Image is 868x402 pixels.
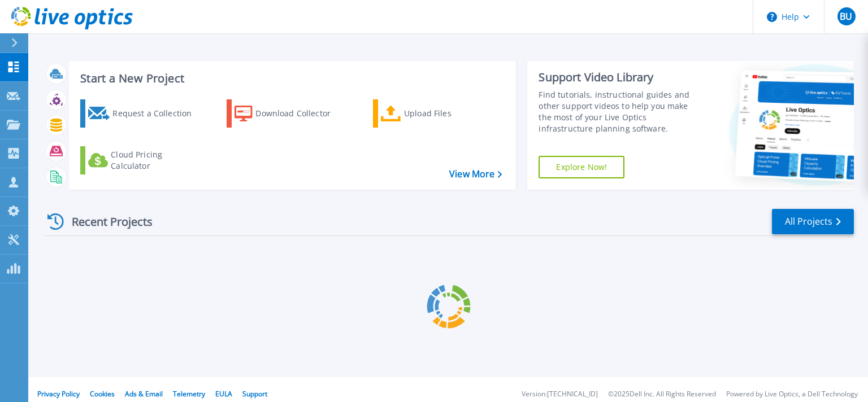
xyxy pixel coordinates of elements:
[404,102,494,125] div: Upload Files
[227,99,353,128] a: Download Collector
[840,12,852,21] span: BU
[80,72,502,85] h3: Start a New Project
[255,102,346,125] div: Download Collector
[539,156,624,178] a: Explore Now!
[215,389,232,399] a: EULA
[539,89,702,134] div: Find tutorials, instructional guides and other support videos to help you make the most of your L...
[449,169,502,180] a: View More
[37,389,80,399] a: Privacy Policy
[522,391,598,398] li: Version: [TECHNICAL_ID]
[111,149,201,172] div: Cloud Pricing Calculator
[373,99,499,128] a: Upload Files
[608,391,716,398] li: © 2025 Dell Inc. All Rights Reserved
[80,99,206,128] a: Request a Collection
[90,389,115,399] a: Cookies
[112,102,203,125] div: Request a Collection
[772,209,854,234] a: All Projects
[125,389,163,399] a: Ads & Email
[173,389,205,399] a: Telemetry
[80,146,206,174] a: Cloud Pricing Calculator
[242,389,267,399] a: Support
[726,391,858,398] li: Powered by Live Optics, a Dell Technology
[539,70,702,85] div: Support Video Library
[44,208,168,235] div: Recent Projects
